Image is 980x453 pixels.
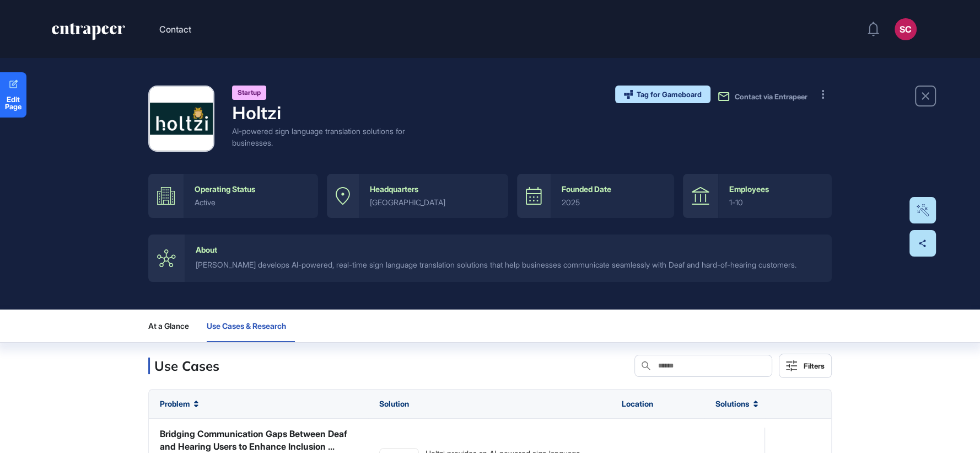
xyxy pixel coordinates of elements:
[160,428,357,452] div: Bridging Communication Gaps Between Deaf and Hearing Users to Enhance Inclusion ...
[717,90,807,103] button: Contact via Entrapeer
[207,310,295,342] button: Use Cases & Research
[148,322,189,331] span: At a Glance
[148,310,189,342] button: At a Glance
[379,399,409,408] span: Solution
[207,322,286,331] span: Use Cases & Research
[150,103,213,135] img: Holtzi-logo
[196,246,217,254] div: About
[370,185,418,194] div: Headquarters
[562,198,663,207] div: 2025
[729,198,821,207] div: 1-10
[195,198,307,207] div: active
[637,91,702,98] span: Tag for Gameboard
[370,198,497,207] div: [GEOGRAPHIC_DATA]
[51,23,126,44] a: entrapeer-logo
[779,354,832,378] button: Filters
[160,399,190,408] span: Problem
[622,399,653,408] span: Location
[232,102,419,123] h4: Holtzi
[729,185,769,194] div: Employees
[804,361,825,370] div: Filters
[895,18,917,40] button: SC
[735,92,807,101] span: Contact via Entrapeer
[715,399,749,408] span: Solutions
[196,259,821,271] div: [PERSON_NAME] develops AI-powered, real-time sign language translation solutions that help busine...
[562,185,611,194] div: Founded Date
[232,125,419,148] div: AI-powered sign language translation solutions for businesses.
[159,22,191,36] button: Contact
[154,358,219,374] h3: Use Cases
[232,86,266,100] div: Startup
[195,185,255,194] div: Operating Status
